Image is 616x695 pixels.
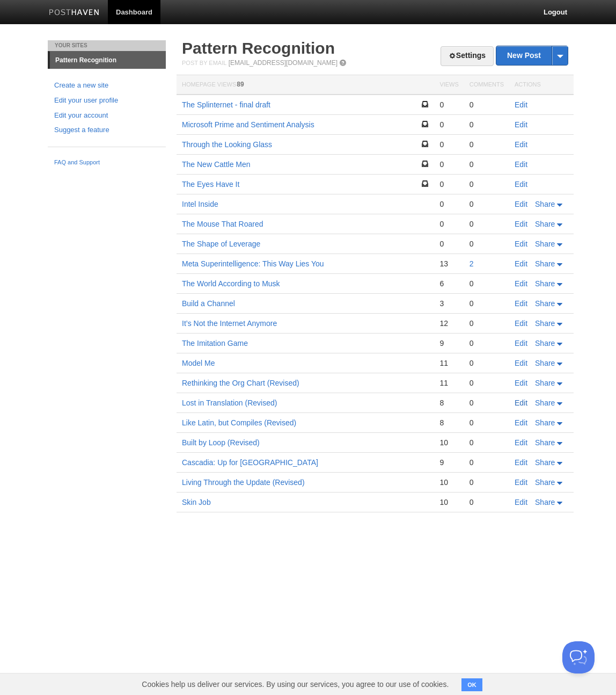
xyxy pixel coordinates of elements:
div: 0 [470,398,504,408]
div: 10 [439,438,458,447]
th: Views [434,75,464,95]
span: 89 [237,81,244,88]
a: The Imitation Game [182,339,248,347]
div: 10 [439,477,458,487]
span: Share [535,220,555,228]
a: Edit your account [54,110,159,121]
div: 0 [439,179,458,189]
a: 2 [470,259,474,268]
a: The Eyes Have It [182,180,239,189]
a: Lost in Translation (Revised) [182,399,277,407]
span: Share [535,498,555,506]
span: Share [535,458,555,467]
a: The World According to Musk [182,279,280,288]
a: Create a new site [54,80,159,91]
a: Edit [515,140,527,149]
a: Suggest a feature [54,125,159,136]
a: Edit [515,438,527,447]
div: 0 [439,140,458,149]
a: Edit [515,379,527,387]
a: It’s Not the Internet Anymore [182,319,277,328]
div: 0 [470,199,504,209]
div: 10 [439,497,458,507]
span: Post by Email [182,60,226,66]
a: Microsoft Prime and Sentiment Analysis [182,120,314,129]
a: Edit [515,299,527,308]
span: Share [535,240,555,248]
div: 0 [470,219,504,229]
li: Your Sites [48,40,166,51]
span: Share [535,418,555,427]
button: OK [461,678,482,691]
a: Edit [515,478,527,487]
a: The Splinternet - final draft [182,100,270,109]
div: 0 [470,160,504,169]
div: 6 [439,279,458,288]
a: Like Latin, but Compiles (Revised) [182,418,296,427]
div: 0 [470,299,504,308]
a: Pattern Recognition [182,39,335,57]
div: 3 [439,299,458,308]
div: 0 [439,219,458,229]
a: Edit [515,458,527,467]
div: 0 [439,160,458,169]
div: 0 [470,358,504,368]
a: Pattern Recognition [50,52,166,69]
a: Cascadia: Up for [GEOGRAPHIC_DATA] [182,458,318,467]
th: Actions [509,75,574,95]
a: The Shape of Leverage [182,240,260,248]
a: Build a Channel [182,299,235,308]
div: 0 [470,458,504,467]
div: 0 [470,239,504,249]
a: Model Me [182,359,215,367]
a: Through the Looking Glass [182,140,272,149]
th: Comments [464,75,509,95]
a: Built by Loop (Revised) [182,438,260,447]
span: Cookies help us deliver our services. By using our services, you agree to our use of cookies. [131,674,459,695]
a: Edit [515,498,527,506]
a: Edit [515,359,527,367]
th: Homepage Views [177,75,434,95]
a: Edit [515,259,527,268]
div: 11 [439,378,458,388]
span: Share [535,279,555,288]
div: 0 [470,477,504,487]
span: Share [535,299,555,308]
a: Intel Inside [182,200,218,208]
a: Rethinking the Org Chart (Revised) [182,379,299,387]
img: Posthaven-bar [49,9,100,17]
iframe: Help Scout Beacon - Open [562,641,595,674]
a: Living Through the Update (Revised) [182,478,305,487]
a: Edit [515,319,527,328]
a: Edit [515,180,527,189]
span: Share [535,478,555,487]
span: Share [535,379,555,387]
div: 0 [470,318,504,328]
a: Edit [515,279,527,288]
div: 0 [470,120,504,129]
div: 0 [470,418,504,428]
a: The New Cattle Men [182,160,251,169]
div: 0 [439,100,458,110]
a: Settings [441,46,494,66]
span: Share [535,399,555,407]
span: Share [535,438,555,447]
span: Share [535,200,555,208]
div: 0 [439,120,458,129]
a: [EMAIL_ADDRESS][DOMAIN_NAME] [229,59,338,67]
a: Edit [515,160,527,169]
span: Share [535,319,555,328]
span: Share [535,339,555,347]
a: Edit [515,418,527,427]
div: 11 [439,358,458,368]
div: 0 [470,438,504,447]
a: Edit [515,339,527,347]
div: 8 [439,418,458,428]
div: 0 [470,140,504,149]
div: 0 [439,239,458,249]
span: Share [535,259,555,268]
div: 0 [470,179,504,189]
a: Edit [515,100,527,109]
div: 8 [439,398,458,408]
div: 12 [439,318,458,328]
